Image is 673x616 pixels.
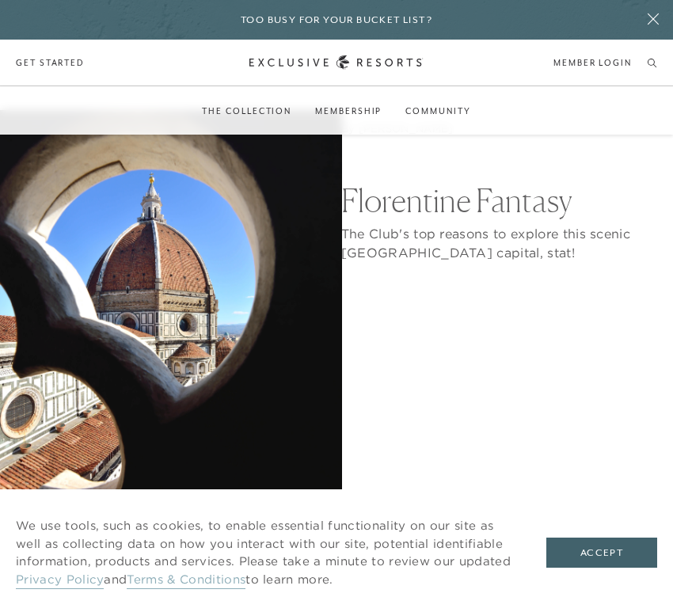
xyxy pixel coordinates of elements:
a: Community [405,88,470,134]
p: The Club's top reasons to explore this scenic [GEOGRAPHIC_DATA] capital, stat! [341,224,645,262]
a: The Collection [202,88,291,134]
h1: Florentine Fantasy [341,184,645,216]
a: Privacy Policy [16,572,104,589]
p: We use tools, such as cookies, to enable essential functionality on our site as well as collectin... [16,517,515,588]
h6: Too busy for your bucket list? [241,13,432,28]
a: Member Login [553,55,632,70]
a: Terms & Conditions [127,572,245,589]
a: Membership [315,88,382,134]
a: Get Started [16,55,85,70]
button: Accept [546,538,657,568]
